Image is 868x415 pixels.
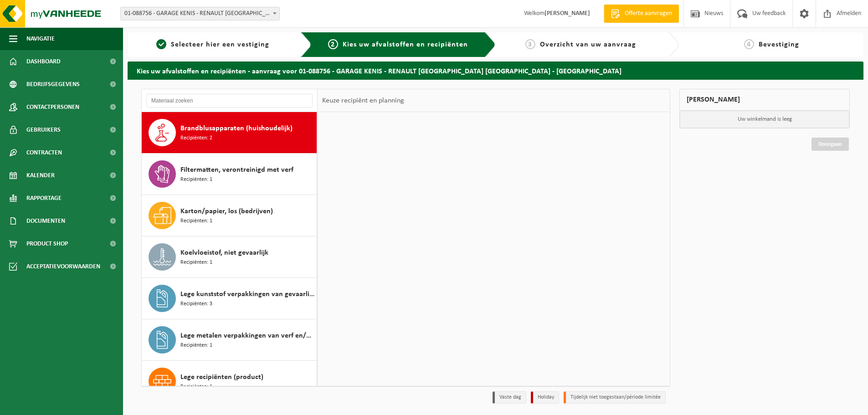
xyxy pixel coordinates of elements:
[142,112,317,154] button: Brandblusapparaten (huishoudelijk) Recipiënten: 2
[132,39,293,50] a: 1Selecteer hier een vestiging
[26,96,79,118] span: Contactpersonen
[121,7,279,20] span: 01-088756 - GARAGE KENIS - RENAULT ANTWERPEN NV - ANTWERPEN
[120,7,280,20] span: 01-088756 - GARAGE KENIS - RENAULT ANTWERPEN NV - ANTWERPEN
[328,39,338,49] span: 2
[142,195,317,236] button: Karton/papier, los (bedrijven) Recipiënten: 1
[142,361,317,402] button: Lege recipiënten (product) Recipiënten: 1
[759,41,799,48] span: Bevestiging
[142,278,317,319] button: Lege kunststof verpakkingen van gevaarlijke stoffen Recipiënten: 3
[26,27,55,50] span: Navigatie
[180,175,212,184] span: Recipiënten: 1
[525,39,535,49] span: 3
[180,300,212,308] span: Recipiënten: 3
[180,372,263,383] span: Lege recipiënten (product)
[180,164,293,175] span: Filtermatten, verontreinigd met verf
[180,289,314,300] span: Lege kunststof verpakkingen van gevaarlijke stoffen
[142,236,317,278] button: Koelvloeistof, niet gevaarlijk Recipiënten: 1
[544,10,590,17] strong: [PERSON_NAME]
[26,255,100,278] span: Acceptatievoorwaarden
[26,187,62,210] span: Rapportage
[171,41,269,48] span: Selecteer hier een vestiging
[744,39,754,49] span: 4
[128,61,863,79] h2: Kies uw afvalstoffen en recipiënten - aanvraag voor 01-088756 - GARAGE KENIS - RENAULT [GEOGRAPHI...
[812,138,849,151] a: Doorgaan
[318,89,409,112] div: Keuze recipiënt en planning
[679,89,850,111] div: [PERSON_NAME]
[531,391,559,404] li: Holiday
[180,123,293,134] span: Brandblusapparaten (huishoudelijk)
[26,232,68,255] span: Product Shop
[493,391,526,404] li: Vaste dag
[180,383,212,391] span: Recipiënten: 1
[146,94,313,108] input: Materiaal zoeken
[180,206,273,217] span: Karton/papier, los (bedrijven)
[26,118,61,141] span: Gebruikers
[604,5,679,23] a: Offerte aanvragen
[26,164,55,187] span: Kalender
[343,41,468,48] span: Kies uw afvalstoffen en recipiënten
[26,141,62,164] span: Contracten
[180,134,212,143] span: Recipiënten: 2
[142,319,317,361] button: Lege metalen verpakkingen van verf en/of inkt (schraapschoon) Recipiënten: 1
[180,330,314,341] span: Lege metalen verpakkingen van verf en/of inkt (schraapschoon)
[622,9,674,18] span: Offerte aanvragen
[5,395,152,415] iframe: chat widget
[564,391,666,404] li: Tijdelijk niet toegestaan/période limitée
[142,154,317,195] button: Filtermatten, verontreinigd met verf Recipiënten: 1
[26,73,80,96] span: Bedrijfsgegevens
[180,217,212,225] span: Recipiënten: 1
[540,41,636,48] span: Overzicht van uw aanvraag
[156,39,166,49] span: 1
[180,258,212,267] span: Recipiënten: 1
[180,247,268,258] span: Koelvloeistof, niet gevaarlijk
[26,50,61,73] span: Dashboard
[180,341,212,350] span: Recipiënten: 1
[680,111,849,128] p: Uw winkelmand is leeg
[26,210,65,232] span: Documenten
